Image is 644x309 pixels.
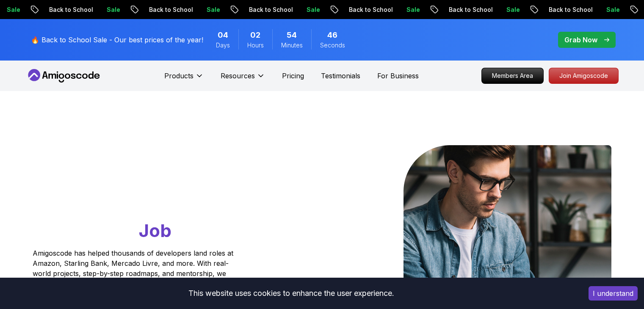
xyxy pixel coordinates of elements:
[164,71,193,81] p: Products
[340,6,398,14] p: Back to School
[33,248,236,289] p: Amigoscode has helped thousands of developers land roles at Amazon, Starling Bank, Mercado Livre,...
[298,6,325,14] p: Sale
[540,6,597,14] p: Back to School
[216,41,230,50] span: Days
[589,286,638,301] button: Accept cookies
[40,6,98,14] p: Back to School
[282,71,304,81] a: Pricing
[250,29,260,41] span: 2 Hours
[247,41,264,50] span: Hours
[327,29,337,41] span: 46 Seconds
[440,6,498,14] p: Back to School
[6,284,576,303] div: This website uses cookies to enhance the user experience.
[98,6,125,14] p: Sale
[164,71,204,88] button: Products
[218,29,228,41] span: 4 Days
[139,220,171,241] span: Job
[481,68,544,84] a: Members Area
[281,41,303,50] span: Minutes
[287,29,297,41] span: 54 Minutes
[549,68,619,84] a: Join Amigoscode
[221,71,255,81] p: Resources
[377,71,419,81] a: For Business
[240,6,298,14] p: Back to School
[221,71,265,88] button: Resources
[321,71,360,81] a: Testimonials
[597,6,625,14] p: Sale
[549,68,618,83] p: Join Amigoscode
[140,6,198,14] p: Back to School
[482,68,543,83] p: Members Area
[564,35,597,45] p: Grab Now
[320,41,345,50] span: Seconds
[498,6,525,14] p: Sale
[33,145,266,243] h1: Go From Learning to Hired: Master Java, Spring Boot & Cloud Skills That Get You the
[198,6,225,14] p: Sale
[398,6,425,14] p: Sale
[31,35,203,45] p: 🔥 Back to School Sale - Our best prices of the year!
